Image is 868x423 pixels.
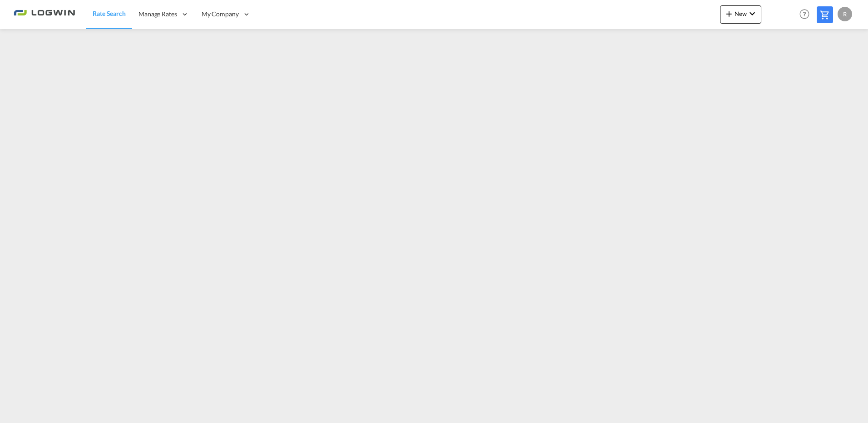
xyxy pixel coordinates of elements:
button: icon-plus 400-fgNewicon-chevron-down [720,5,761,24]
span: Manage Rates [138,10,177,19]
span: New [724,10,758,17]
div: R [838,7,852,21]
span: My Company [202,10,239,19]
md-icon: icon-plus 400-fg [724,8,735,19]
md-icon: icon-chevron-down [747,8,758,19]
div: Help [797,6,817,23]
img: 2761ae10d95411efa20a1f5e0282d2d7.png [14,4,75,25]
span: Rate Search [93,10,126,17]
span: Help [797,6,812,22]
